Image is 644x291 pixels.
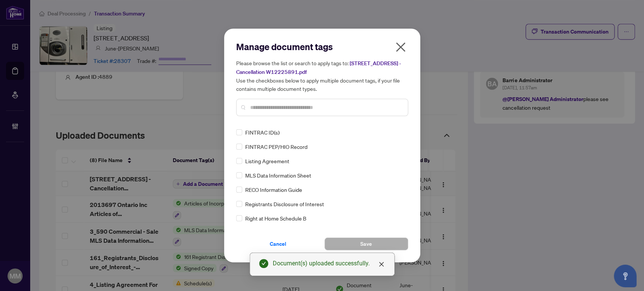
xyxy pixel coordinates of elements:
h5: Please browse the list or search to apply tags to: Use the checkboxes below to apply multiple doc... [236,59,408,93]
span: RECO Information Guide [245,185,302,194]
h2: Manage document tags [236,41,408,53]
button: Save [324,237,408,250]
span: FINTRAC PEP/HIO Record [245,142,307,151]
button: Cancel [236,237,320,250]
button: Open asap [614,265,636,287]
span: check-circle [259,259,268,268]
span: close [395,41,407,53]
span: Cancel [270,238,286,250]
a: Close [377,260,386,268]
span: Right at Home Schedule B [245,214,306,222]
span: close [378,261,384,267]
span: FINTRAC ID(s) [245,128,280,136]
div: Document(s) uploaded successfully. [273,259,385,268]
span: Listing Agreement [245,157,289,165]
span: Registrants Disclosure of Interest [245,200,324,208]
span: MLS Data Information Sheet [245,171,311,179]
